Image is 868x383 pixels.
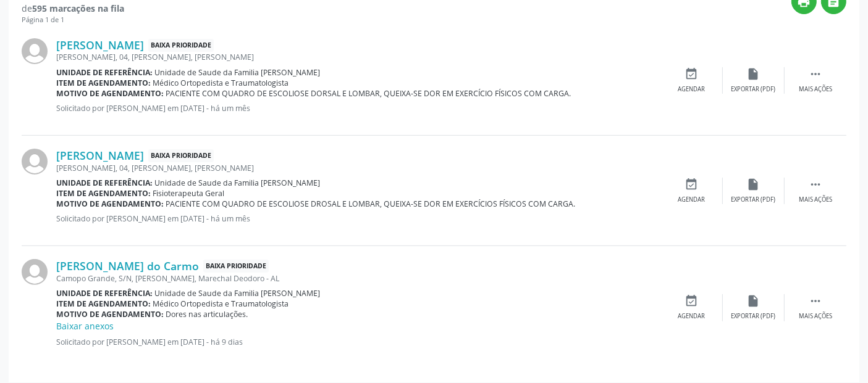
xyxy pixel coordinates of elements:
[809,67,822,81] i: 
[56,103,661,113] p: Solicitado por [PERSON_NAME] em [DATE] - há um mês
[731,85,776,94] div: Exportar (PDF)
[56,178,153,188] b: Unidade de referência:
[22,38,48,64] img: img
[56,299,151,309] b: Item de agendamento:
[56,88,164,99] b: Motivo de agendamento:
[747,67,761,81] i: insert_drive_file
[731,312,776,321] div: Exportar (PDF)
[166,199,576,209] span: PACIENTE COM QUADRO DE ESCOLIOSE DROSAL E LOMBAR, QUEIXA-SE DOR EM EXERCÍCIOS FÍSICOS COM CARGA.
[32,2,124,14] strong: 595 marcações na fila
[685,294,699,308] i: event_available
[56,199,164,209] b: Motivo de agendamento:
[56,188,151,199] b: Item de agendamento:
[56,38,144,52] a: [PERSON_NAME]
[799,85,832,94] div: Mais ações
[799,196,832,204] div: Mais ações
[56,309,164,319] b: Motivo de agendamento:
[22,2,124,15] div: de
[56,213,661,224] p: Solicitado por [PERSON_NAME] em [DATE] - há um mês
[22,259,48,285] img: img
[56,78,151,88] b: Item de agendamento:
[153,188,225,199] span: Fisioterapeuta Geral
[56,149,144,162] a: [PERSON_NAME]
[685,178,699,191] i: event_available
[747,294,761,308] i: insert_drive_file
[148,39,214,52] span: Baixa Prioridade
[56,288,153,299] b: Unidade de referência:
[747,178,761,191] i: insert_drive_file
[56,67,153,78] b: Unidade de referência:
[155,288,321,299] span: Unidade de Saude da Familia [PERSON_NAME]
[155,67,321,78] span: Unidade de Saude da Familia [PERSON_NAME]
[56,52,661,62] div: [PERSON_NAME], 04, [PERSON_NAME], [PERSON_NAME]
[56,163,661,173] div: [PERSON_NAME], 04, [PERSON_NAME], [PERSON_NAME]
[678,312,706,321] div: Agendar
[153,78,289,88] span: Médico Ortopedista e Traumatologista
[56,337,661,347] p: Solicitado por [PERSON_NAME] em [DATE] - há 9 dias
[166,309,248,319] span: Dores nas articulações.
[203,260,269,273] span: Baixa Prioridade
[809,178,822,191] i: 
[153,299,289,309] span: Médico Ortopedista e Traumatologista
[56,259,199,273] a: [PERSON_NAME] do Carmo
[22,149,48,175] img: img
[678,196,706,204] div: Agendar
[166,88,571,99] span: PACIENTE COM QUADRO DE ESCOLIOSE DORSAL E LOMBAR, QUEIXA-SE DOR EM EXERCÍCIO FÍSICOS COM CARGA.
[731,196,776,204] div: Exportar (PDF)
[799,312,832,321] div: Mais ações
[685,67,699,81] i: event_available
[148,149,214,162] span: Baixa Prioridade
[809,294,822,308] i: 
[678,85,706,94] div: Agendar
[56,273,661,284] div: Camopo Grande, S/N, [PERSON_NAME], Marechal Deodoro - AL
[155,178,321,188] span: Unidade de Saude da Familia [PERSON_NAME]
[22,15,124,25] div: Página 1 de 1
[56,320,114,332] a: Baixar anexos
